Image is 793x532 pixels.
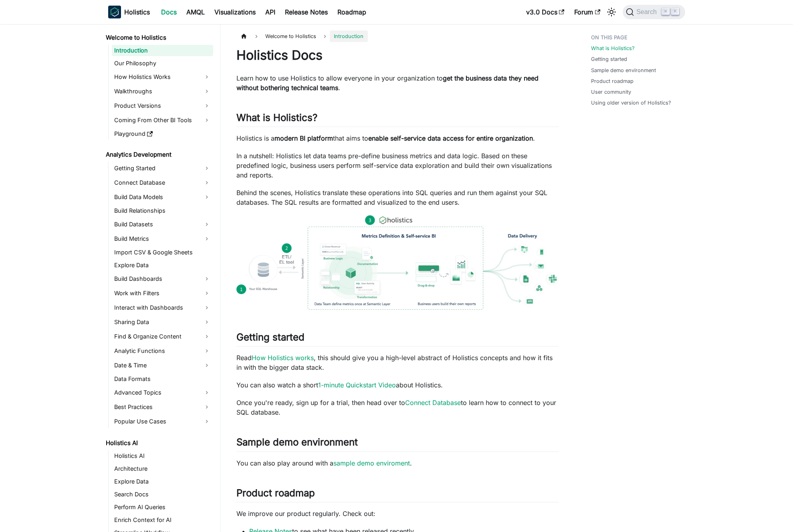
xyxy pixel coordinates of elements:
a: Build Data Models [112,191,213,204]
a: Welcome to Holistics [103,32,213,43]
strong: enable self-service data access for entire organization [368,134,533,142]
b: Holistics [124,7,150,17]
a: Sharing Data [112,316,213,328]
a: Analytics Development [103,149,213,160]
a: Docs [156,6,182,18]
a: Connect Database [112,176,213,189]
a: Build Datasets [112,218,213,231]
h1: Holistics Docs [236,47,559,63]
a: Import CSV & Google Sheets [112,247,213,258]
p: We improve our product regularly. Check out: [236,509,559,518]
span: Search [634,8,662,16]
p: Read , this should give you a high-level abstract of Holistics concepts and how it fits in with t... [236,353,559,372]
a: Coming From Other BI Tools [112,114,213,127]
a: Connect Database [405,399,461,407]
img: Holistics [108,6,121,18]
a: sample demo enviroment [333,459,410,467]
a: Release Notes [280,6,333,18]
a: Our Philosophy [112,58,213,69]
a: Playground [112,128,213,139]
a: How Holistics Works [112,71,213,83]
a: Popular Use Cases [112,415,213,428]
h2: What is Holistics? [236,112,559,127]
a: Interact with Dashboards [112,301,213,314]
h2: Sample demo environment [236,436,559,451]
h2: Product roadmap [236,487,559,502]
a: Search Docs [112,489,213,500]
a: Home page [236,30,252,42]
a: Date & Time [112,359,213,372]
nav: Breadcrumbs [236,30,559,42]
a: Analytic Functions [112,345,213,357]
a: Product Versions [112,99,213,112]
a: Roadmap [333,6,371,18]
p: In a nutshell: Holistics let data teams pre-define business metrics and data logic. Based on thes... [236,151,559,180]
kbd: K [671,8,679,15]
a: v3.0 Docs [521,6,569,18]
a: HolisticsHolistics [108,6,150,18]
p: Holistics is a that aims to . [236,133,559,143]
a: Data Formats [112,373,213,385]
p: Once you're ready, sign up for a trial, then head over to to learn how to connect to your SQL dat... [236,398,559,417]
a: Introduction [112,45,213,56]
p: You can also play around with a . [236,458,559,468]
h2: Getting started [236,331,559,347]
p: Behind the scenes, Holistics translate these operations into SQL queries and run them against you... [236,188,559,207]
a: Getting Started [112,162,213,175]
a: How Holistics works [252,354,314,362]
a: Sample demo environment [591,66,656,74]
a: Explore Data [112,476,213,487]
button: Search (Command+K) [623,5,685,19]
a: Using older version of Holistics? [591,99,671,107]
nav: Docs sidebar [100,24,220,532]
a: Architecture [112,463,213,474]
a: AMQL [182,6,210,18]
a: Build Relationships [112,205,213,216]
a: Enrich Context for AI [112,514,213,526]
a: Build Metrics [112,232,213,245]
a: Forum [569,6,605,18]
strong: modern BI platform [274,134,333,142]
span: Welcome to Holistics [261,30,320,42]
a: Work with Filters [112,287,213,300]
p: Learn how to use Holistics to allow everyone in your organization to . [236,73,559,93]
img: How Holistics fits in your Data Stack [236,215,559,310]
kbd: ⌘ [662,8,670,15]
p: You can also watch a short about Holistics. [236,380,559,390]
a: API [260,6,280,18]
a: Holistics AI [112,450,213,461]
button: Switch between dark and light mode (currently light mode) [605,6,618,18]
a: Build Dashboards [112,272,213,285]
a: Explore Data [112,260,213,271]
a: User community [591,88,631,96]
a: Visualizations [210,6,260,18]
a: Product roadmap [591,77,634,85]
span: Introduction [330,30,367,42]
a: Perform AI Queries [112,502,213,513]
a: 1-minute Quickstart Video [318,381,396,389]
a: Walkthroughs [112,85,213,98]
a: Best Practices [112,401,213,413]
a: Advanced Topics [112,386,213,399]
a: Holistics AI [103,437,213,449]
a: Getting started [591,55,627,63]
a: What is Holistics? [591,44,635,52]
a: Find & Organize Content [112,330,213,343]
